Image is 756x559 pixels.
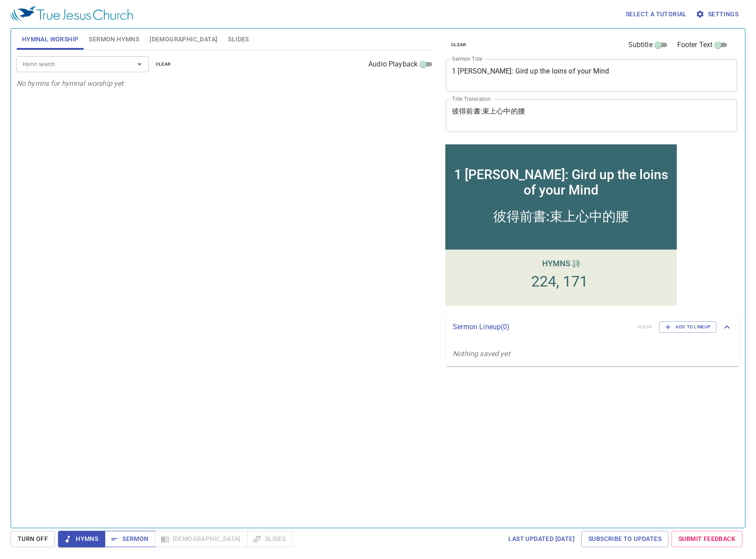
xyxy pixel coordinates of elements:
[679,533,735,544] span: Submit Feedback
[22,34,79,45] span: Hymnal Worship
[665,323,711,331] span: Add to Lineup
[65,533,98,544] span: Hymns
[659,321,716,333] button: Add to Lineup
[105,531,155,547] button: Sermon
[452,107,731,124] textarea: 彼得前書:束上心中的腰
[18,533,48,544] span: Turn Off
[446,40,472,50] button: clear
[58,531,105,547] button: Hymns
[150,34,217,45] span: [DEMOGRAPHIC_DATA]
[453,322,630,332] p: Sermon Lineup ( 0 )
[133,58,146,70] button: Open
[508,533,575,544] span: Last updated [DATE]
[677,40,713,50] span: Footer Text
[17,79,124,88] i: No hymns for hymnal worship yet
[453,349,510,358] i: Nothing saved yet
[150,59,176,70] button: clear
[368,59,418,70] span: Audio Playback
[451,41,466,49] span: clear
[672,531,742,547] a: Submit Feedback
[446,313,739,342] div: Sermon Lineup(0)clearAdd to Lineup
[11,531,55,547] button: Turn Off
[581,531,668,547] a: Subscribe to Updates
[628,40,653,50] span: Subtitle
[89,34,139,45] span: Sermon Hymns
[112,533,148,544] span: Sermon
[626,9,687,20] span: Select a tutorial
[697,9,738,20] span: Settings
[622,6,690,22] button: Select a tutorial
[156,60,171,68] span: clear
[588,533,661,544] span: Subscribe to Updates
[442,141,680,309] iframe: from-child
[11,6,133,22] img: True Jesus Church
[505,531,578,547] a: Last updated [DATE]
[228,34,249,45] span: Slides
[694,6,742,22] button: Settings
[452,67,731,84] textarea: 1 [PERSON_NAME]: Gird up the loins of your Mind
